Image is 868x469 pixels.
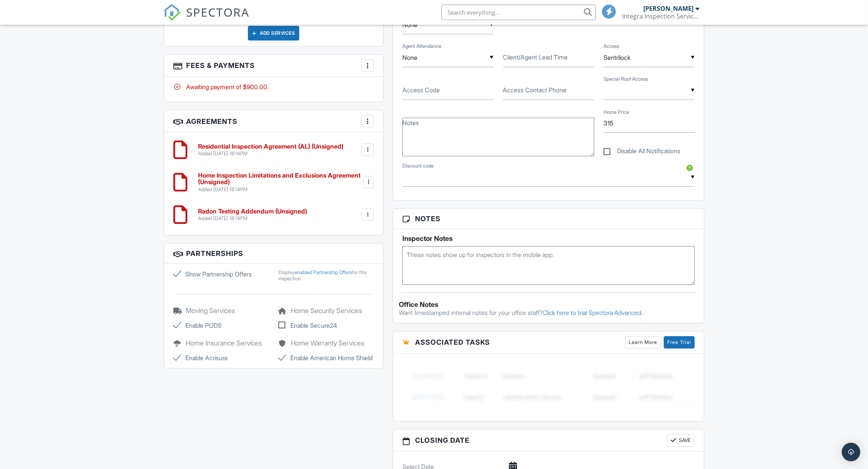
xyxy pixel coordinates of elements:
label: Special Roof Access [604,76,648,83]
label: Discount code [402,163,434,169]
h5: Inspector Notes [402,235,695,242]
div: Awaiting payment of $900.00. [173,83,374,91]
label: Enable American Home Shield [278,353,374,362]
label: Access Contact Phone [503,86,567,94]
label: Access Code [402,86,440,94]
a: enabled Partnership Offers [295,269,352,275]
label: Show Partnership Offers [173,269,269,279]
img: The Best Home Inspection Software - Spectora [164,4,181,21]
a: Learn More [625,336,661,349]
img: blurred-tasks-251b60f19c3f713f9215ee2a18cbf2105fc2d72fcd585247cf5e9ec0c957c1dd.png [402,359,695,413]
span: Associated Tasks [415,337,490,347]
input: Home Price [604,114,695,133]
div: Office Notes [399,301,698,308]
a: Residential Inspection Agreement (AL) (Unsigned) Added [DATE] 18:14PM [198,143,343,157]
span: SPECTORA [186,4,249,20]
label: Home Price [604,109,629,116]
input: Access Contact Phone [503,81,594,100]
h5: Home Security Services [278,307,374,315]
p: Want timestamped internal notes for your office staff? [399,308,698,317]
div: Added [DATE] 18:14PM [198,151,343,157]
div: Added [DATE] 18:14PM [198,186,362,193]
input: Search everything... [441,5,596,20]
input: Access Code [402,81,493,100]
h3: Partnerships [164,244,383,264]
label: Client/Agent Lead Time [503,53,568,61]
label: Enable Acrisure [173,353,269,362]
a: Free Trial [664,336,695,349]
input: Client/Agent Lead Time [503,48,594,67]
label: Enable Secure24 [278,321,374,330]
h5: Home Warranty Services [278,339,374,347]
label: Notes [402,119,419,127]
label: Enable PODS [173,321,269,330]
h6: Radon Testing Addendum (Unsigned) [198,208,307,215]
div: Integra Inspection Services, LLC [622,12,699,20]
div: [PERSON_NAME] [643,5,693,12]
a: Radon Testing Addendum (Unsigned) Added [DATE] 18:14PM [198,208,307,222]
textarea: Notes [402,118,594,156]
h5: Home Insurance Services [173,339,269,347]
h5: Moving Services [173,307,269,315]
div: Open Intercom Messenger [842,443,860,461]
span: Closing date [415,435,470,445]
h3: Fees & Payments [164,55,383,77]
a: Click here to trial Spectora Advanced. [542,309,643,317]
label: Access [604,43,619,50]
h6: Home Inspection Limitations and Exclusions Agreement (Unsigned) [198,172,362,186]
label: Disable All Notifications [604,147,680,157]
h6: Residential Inspection Agreement (AL) (Unsigned) [198,143,343,150]
a: Home Inspection Limitations and Exclusions Agreement (Unsigned) Added [DATE] 18:14PM [198,172,362,193]
h3: Agreements [164,110,383,132]
div: Display for this inspection. [278,269,374,282]
a: SPECTORA [164,10,249,27]
div: Add Services [248,26,299,41]
div: Added [DATE] 18:14PM [198,215,307,222]
label: Agent Attendance [402,43,441,50]
h3: Notes [393,209,704,229]
button: Save [667,434,695,447]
